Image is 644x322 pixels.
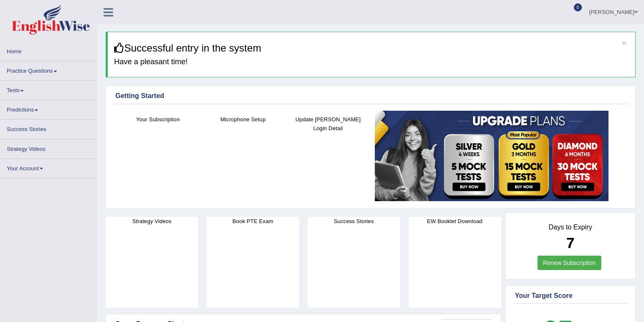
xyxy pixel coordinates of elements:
[515,291,626,301] div: Your Target Score
[622,38,627,47] button: ×
[409,217,501,226] h4: EW Booklet Download
[115,91,626,101] div: Getting Started
[0,120,97,136] a: Success Stories
[106,217,198,226] h4: Strategy Videos
[120,115,196,124] h4: Your Subscription
[0,42,97,58] a: Home
[0,61,97,78] a: Practice Questions
[0,139,97,156] a: Strategy Videos
[0,81,97,97] a: Tests
[538,256,601,270] a: Renew Subscription
[205,115,281,124] h4: Microphone Setup
[114,43,629,54] h3: Successful entry in the system
[566,235,574,251] b: 7
[290,115,366,133] h4: Update [PERSON_NAME] Login Detail
[207,217,299,226] h4: Book PTE Exam
[308,217,400,226] h4: Success Stories
[375,111,609,201] img: small5.jpg
[0,159,97,175] a: Your Account
[515,224,626,231] h4: Days to Expiry
[0,100,97,117] a: Predictions
[574,3,582,11] span: 0
[114,58,629,66] h4: Have a pleasant time!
